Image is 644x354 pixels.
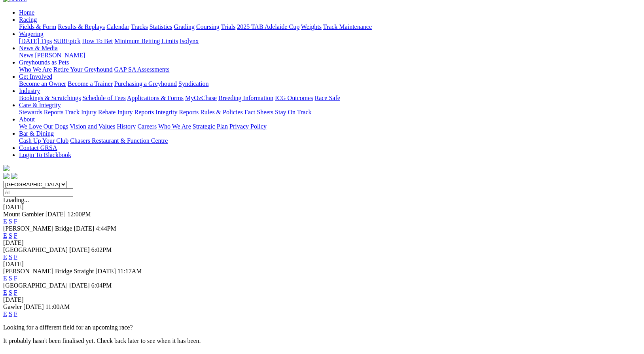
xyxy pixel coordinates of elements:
span: 6:02PM [91,246,112,253]
a: E [3,254,7,260]
a: S [9,289,12,296]
partial: It probably hasn't been finalised yet. Check back later to see when it has been. [3,337,201,344]
a: Who We Are [158,123,191,130]
a: Bar & Dining [19,130,54,137]
span: Gawler [3,303,22,310]
div: Wagering [19,38,641,45]
div: [DATE] [3,204,641,211]
span: 11:00AM [45,303,70,310]
a: Racing [19,16,37,23]
div: [DATE] [3,239,641,246]
a: Results & Replays [58,23,105,30]
a: Purchasing a Greyhound [114,80,177,87]
a: Tracks [131,23,148,30]
a: Track Maintenance [323,23,372,30]
div: Greyhounds as Pets [19,66,641,73]
span: Mount Gambier [3,211,44,218]
a: Trials [221,23,235,30]
a: S [9,310,12,317]
a: Stay On Track [275,109,311,115]
a: Become a Trainer [68,80,113,87]
a: Industry [19,87,40,94]
a: ICG Outcomes [275,95,313,101]
span: [GEOGRAPHIC_DATA] [3,282,68,289]
a: [PERSON_NAME] [35,52,85,59]
a: News & Media [19,45,58,51]
span: [DATE] [69,246,90,253]
a: Get Involved [19,73,52,80]
a: Become an Owner [19,80,66,87]
a: E [3,310,7,317]
a: News [19,52,33,59]
a: Bookings & Scratchings [19,95,81,101]
a: Strategic Plan [193,123,228,130]
a: Stewards Reports [19,109,63,115]
input: Select date [3,188,73,197]
p: Looking for a different field for an upcoming race? [3,324,641,331]
span: [PERSON_NAME] Bridge Straight [3,268,94,274]
span: [DATE] [95,268,116,274]
a: Wagering [19,30,44,37]
a: Care & Integrity [19,102,61,108]
a: Track Injury Rebate [65,109,116,115]
span: [DATE] [45,211,66,218]
div: News & Media [19,52,641,59]
span: 4:44PM [96,225,116,232]
a: F [14,310,17,317]
a: Syndication [178,80,208,87]
a: F [14,218,17,225]
a: Greyhounds as Pets [19,59,69,66]
a: E [3,218,7,225]
a: Grading [174,23,195,30]
span: [PERSON_NAME] Bridge [3,225,72,232]
a: Careers [137,123,157,130]
a: Rules & Policies [200,109,243,115]
a: Injury Reports [117,109,154,115]
a: Contact GRSA [19,144,57,151]
a: We Love Our Dogs [19,123,68,130]
a: Weights [301,23,322,30]
a: Race Safe [314,95,340,101]
span: 11:17AM [117,268,142,274]
span: [GEOGRAPHIC_DATA] [3,246,68,253]
a: MyOzChase [185,95,217,101]
a: SUREpick [53,38,80,44]
a: S [9,275,12,282]
a: Retire Your Greyhound [53,66,113,73]
a: Chasers Restaurant & Function Centre [70,137,168,144]
a: About [19,116,35,123]
a: How To Bet [82,38,113,44]
span: Loading... [3,197,29,203]
a: Fact Sheets [244,109,273,115]
a: F [14,232,17,239]
a: [DATE] Tips [19,38,52,44]
img: facebook.svg [3,173,9,179]
a: F [14,275,17,282]
div: [DATE] [3,261,641,268]
div: About [19,123,641,130]
a: Home [19,9,34,16]
a: E [3,232,7,239]
img: logo-grsa-white.png [3,165,9,171]
div: Industry [19,95,641,102]
a: F [14,254,17,260]
a: Who We Are [19,66,52,73]
div: Racing [19,23,641,30]
a: Login To Blackbook [19,151,71,158]
span: 12:00PM [67,211,91,218]
a: Calendar [106,23,129,30]
a: Integrity Reports [155,109,199,115]
img: twitter.svg [11,173,17,179]
a: Vision and Values [70,123,115,130]
a: E [3,289,7,296]
a: Isolynx [180,38,199,44]
a: E [3,275,7,282]
div: Bar & Dining [19,137,641,144]
a: History [117,123,136,130]
a: Minimum Betting Limits [114,38,178,44]
a: Privacy Policy [229,123,267,130]
span: [DATE] [74,225,95,232]
a: Statistics [150,23,172,30]
span: [DATE] [69,282,90,289]
a: Cash Up Your Club [19,137,68,144]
